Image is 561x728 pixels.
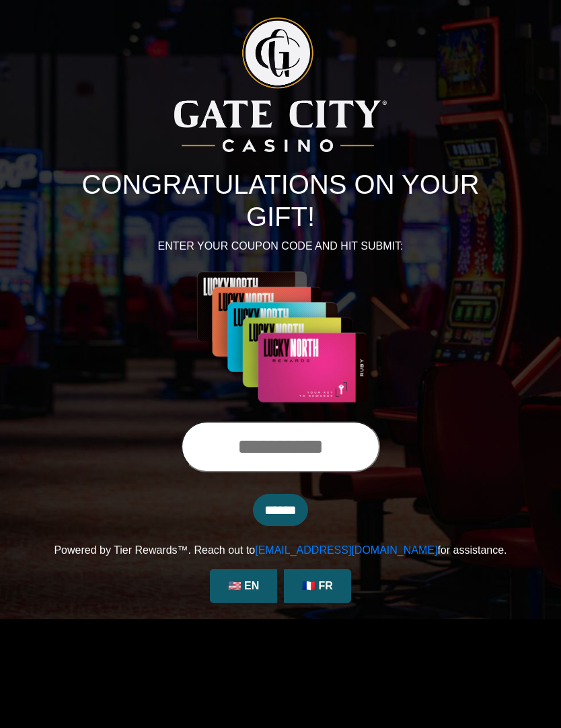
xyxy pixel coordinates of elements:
[284,569,351,603] a: 🇫🇷 FR
[210,569,277,603] a: 🇺🇸 EN
[48,168,513,233] h1: CONGRATULATIONS ON YOUR GIFT!
[174,17,387,152] img: Logo
[161,270,400,405] img: Center Image
[54,544,507,556] span: Powered by Tier Rewards™. Reach out to for assistance.
[48,238,513,254] p: ENTER YOUR COUPON CODE AND HIT SUBMIT:
[207,569,354,603] div: Language Selection
[255,544,437,556] a: [EMAIL_ADDRESS][DOMAIN_NAME]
